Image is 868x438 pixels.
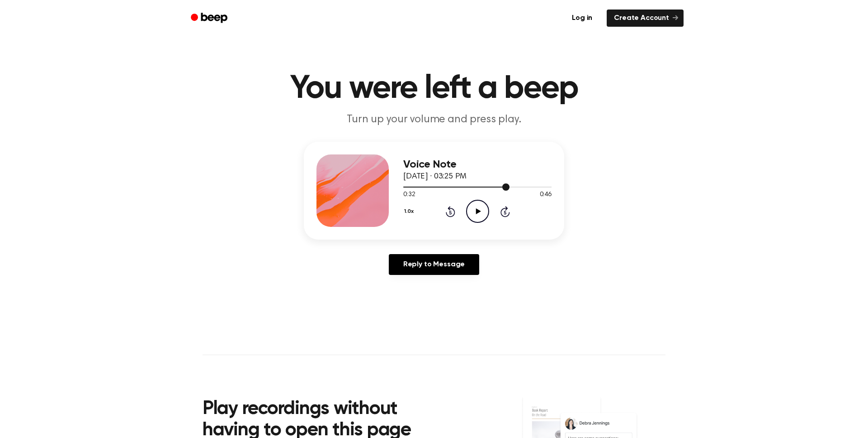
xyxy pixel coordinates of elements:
[184,10,236,27] a: Beep
[403,159,552,171] h3: Voice Note
[260,112,608,127] p: Turn up your volume and press play.
[403,204,417,219] button: 1.0x
[607,10,684,27] a: Create Account
[403,190,415,200] span: 0:32
[540,190,552,200] span: 0:46
[203,72,665,105] h1: You were left a beep
[563,8,601,29] a: Log in
[389,254,479,275] a: Reply to Message
[403,173,467,181] span: [DATE] · 03:25 PM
